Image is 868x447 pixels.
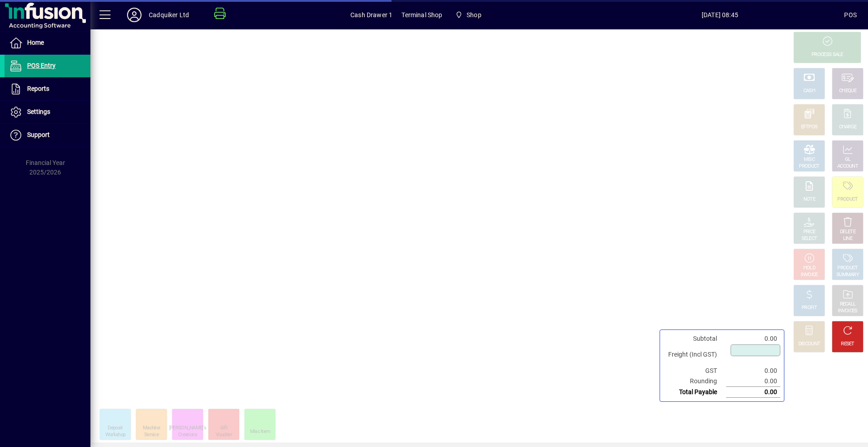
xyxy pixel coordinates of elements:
div: PROCESS SALE [811,52,843,58]
div: DISCOUNT [798,341,820,348]
td: Rounding [664,376,726,387]
div: PRODUCT [799,163,819,170]
span: POS Entry [27,62,56,69]
div: Creations [178,432,197,438]
a: Reports [5,78,90,100]
span: Reports [27,85,49,92]
div: INVOICE [801,272,817,278]
td: 0.00 [726,387,780,398]
span: Home [27,39,44,46]
div: Misc Item [250,428,270,435]
a: Settings [5,101,90,123]
div: [PERSON_NAME]'s [169,425,207,432]
span: [DATE] 08:45 [595,8,844,22]
div: EFTPOS [801,124,818,131]
div: CHARGE [839,124,857,131]
div: MISC [804,156,815,163]
div: Machine [143,425,160,432]
span: Terminal Shop [401,8,442,22]
td: Freight (Incl GST) [664,344,726,366]
div: PRICE [803,229,816,235]
span: Shop [452,7,485,23]
div: Voucher [216,432,232,438]
td: Subtotal [664,334,726,344]
div: RECALL [840,301,856,308]
td: 0.00 [726,366,780,376]
div: ACCOUNT [837,163,858,170]
div: INVOICES [838,308,857,315]
span: Shop [467,8,481,22]
div: GL [845,156,851,163]
div: LINE [843,235,852,242]
div: DELETE [840,229,855,235]
div: Service [144,432,159,438]
div: Workshop [105,432,125,438]
button: Profile [120,7,149,23]
span: Cash Drawer 1 [350,8,392,22]
td: 0.00 [726,376,780,387]
div: POS [844,8,857,22]
a: Home [5,32,90,54]
div: PROFIT [802,305,817,311]
div: PRODUCT [837,265,858,272]
span: Support [27,131,50,138]
td: Total Payable [664,387,726,398]
div: SUMMARY [836,272,859,278]
div: CASH [803,88,815,94]
div: Deposit [108,425,123,432]
div: Cadquiker Ltd [149,8,189,22]
span: Settings [27,108,50,115]
div: RESET [841,341,854,348]
div: SELECT [802,235,817,242]
td: 0.00 [726,334,780,344]
div: HOLD [803,265,815,272]
a: Support [5,124,90,146]
div: Gift [220,425,227,432]
div: CHEQUE [839,88,856,94]
td: GST [664,366,726,376]
div: PRODUCT [837,196,858,203]
div: NOTE [803,196,815,203]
